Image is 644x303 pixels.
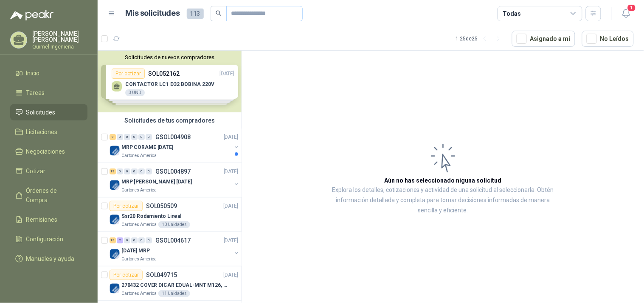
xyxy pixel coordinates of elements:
span: search [216,10,222,16]
span: Inicio [26,69,40,78]
div: 0 [124,169,130,174]
a: Por cotizarSOL050509[DATE] Company LogoSsr20 Rodamiento LinealCartones America10 Unidades [98,197,242,232]
span: Configuración [26,234,64,244]
p: [DATE] [224,133,238,141]
p: Ssr20 Rodamiento Lineal [121,212,181,220]
button: Solicitudes de nuevos compradores [101,54,238,60]
h3: Aún no has seleccionado niguna solicitud [385,176,502,185]
div: 1 - 25 de 25 [456,32,505,46]
div: 0 [124,237,130,243]
p: Cartones America [121,221,157,228]
span: Cotizar [26,166,46,176]
div: 0 [131,237,138,243]
p: GSOL004617 [155,237,191,243]
p: Explora los detalles, cotizaciones y actividad de una solicitud al seleccionarla. Obtén informaci... [327,185,559,216]
p: Cartones America [121,152,157,159]
p: MRP [PERSON_NAME] [DATE] [121,178,192,186]
a: Licitaciones [10,124,87,140]
p: Cartones America [121,256,157,263]
div: 0 [131,169,138,174]
button: No Leídos [582,31,634,47]
a: Cotizar [10,163,87,179]
a: Tareas [10,85,87,101]
div: 0 [146,169,152,174]
img: Company Logo [110,146,120,156]
p: SOL050509 [146,203,177,209]
p: [DATE] [224,271,238,279]
div: Solicitudes de tus compradores [98,112,242,129]
span: Remisiones [26,215,58,224]
p: [DATE] [224,202,238,210]
a: 9 0 0 0 0 0 GSOL004908[DATE] Company LogoMRP CORAME [DATE]Cartones America [110,132,240,159]
button: 1 [619,6,634,21]
span: Licitaciones [26,127,58,137]
p: 270432 COVER DICAR EQUAL-MNT M126, 5486 [121,281,227,289]
p: Cartones America [121,290,157,297]
h1: Mis solicitudes [126,7,180,20]
img: Company Logo [110,283,120,294]
img: Logo peakr [10,10,53,20]
p: Quimel Ingenieria [32,44,87,49]
div: Por cotizar [110,270,143,280]
p: [PERSON_NAME] [PERSON_NAME] [32,31,87,43]
a: 13 2 0 0 0 0 GSOL004617[DATE] Company Logo[DATE] MRPCartones America [110,235,240,263]
img: Company Logo [110,249,120,259]
p: GSOL004897 [155,169,191,174]
a: 19 0 0 0 0 0 GSOL004897[DATE] Company LogoMRP [PERSON_NAME] [DATE]Cartones America [110,166,240,194]
p: Cartones America [121,187,157,194]
div: 0 [138,134,145,140]
span: Solicitudes [26,108,56,117]
div: 0 [117,169,123,174]
a: Negociaciones [10,143,87,160]
div: 19 [110,169,116,174]
a: Remisiones [10,212,87,228]
div: Solicitudes de nuevos compradoresPor cotizarSOL052162[DATE] CONTACTOR LC1 D32 BOBINA 220V3 UNDPor... [98,51,242,112]
div: Por cotizar [110,201,143,211]
div: 13 [110,237,116,243]
div: 0 [124,134,130,140]
img: Company Logo [110,180,120,190]
img: Company Logo [110,214,120,225]
span: 113 [187,9,204,19]
div: 0 [146,237,152,243]
span: Negociaciones [26,147,65,156]
div: 2 [117,237,123,243]
span: Órdenes de Compra [26,186,79,205]
p: [DATE] [224,168,238,176]
p: GSOL004908 [155,134,191,140]
a: Órdenes de Compra [10,183,87,208]
div: 0 [146,134,152,140]
div: 10 Unidades [158,221,190,228]
p: SOL049715 [146,272,177,278]
div: 9 [110,134,116,140]
span: Tareas [26,88,45,97]
div: 0 [138,237,145,243]
button: Asignado a mi [512,31,575,47]
p: MRP CORAME [DATE] [121,143,173,151]
div: 11 Unidades [158,290,190,297]
a: Solicitudes [10,104,87,120]
span: 1 [627,4,636,12]
div: 0 [117,134,123,140]
a: Inicio [10,65,87,81]
span: Manuales y ayuda [26,254,75,263]
div: Todas [503,9,521,18]
p: [DATE] [224,237,238,245]
a: Manuales y ayuda [10,251,87,267]
p: [DATE] MRP [121,247,150,255]
a: Por cotizarSOL049715[DATE] Company Logo270432 COVER DICAR EQUAL-MNT M126, 5486Cartones America11 ... [98,266,242,301]
div: 0 [138,169,145,174]
a: Configuración [10,231,87,247]
div: 0 [131,134,138,140]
